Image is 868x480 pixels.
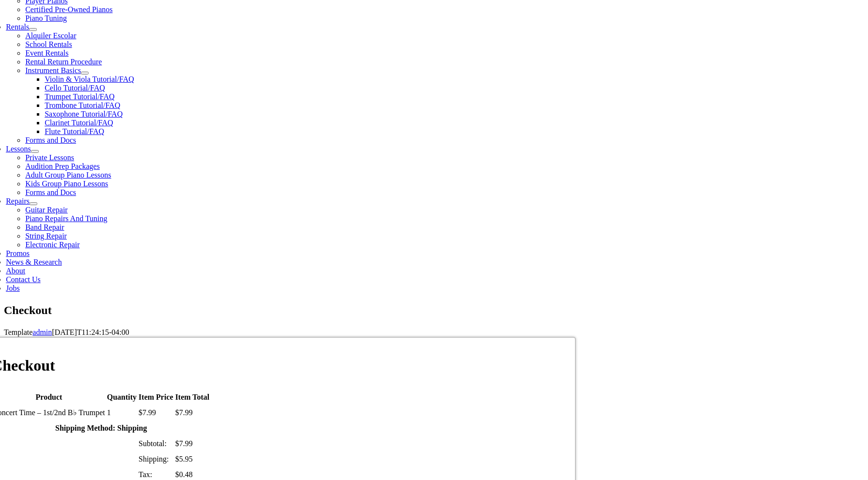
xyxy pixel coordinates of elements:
button: Open submenu of Instrument Basics [81,72,89,75]
a: Violin & Viola Tutorial/FAQ [45,75,134,83]
a: Lessons [6,145,31,153]
a: School Rentals [25,40,72,48]
a: Kids Group Piano Lessons [25,180,108,188]
a: Piano Repairs And Tuning [25,214,107,223]
a: Private Lessons [25,153,74,162]
td: Subtotal: [138,436,174,451]
span: [DATE]T11:24:15-04:00 [52,328,129,336]
a: Trombone Tutorial/FAQ [45,101,120,109]
a: String Repair [25,232,67,240]
a: Forms and Docs [25,136,76,144]
th: Item Total [175,390,210,405]
button: Open submenu of Lessons [31,150,39,153]
a: Forms and Docs [25,188,76,196]
a: Alquiler Escolar [25,31,76,40]
a: About [6,267,25,275]
a: Rental Return Procedure [25,58,102,66]
a: Clarinet Tutorial/FAQ [45,119,113,127]
th: Quantity [107,390,137,405]
a: News & Research [6,258,62,266]
a: Event Rentals [25,49,68,57]
a: Flute Tutorial/FAQ [45,127,104,135]
a: Guitar Repair [25,206,68,214]
a: Repairs [6,197,30,205]
a: Saxophone Tutorial/FAQ [45,110,123,118]
td: $5.95 [175,452,210,466]
a: Jobs [6,284,19,292]
a: Trumpet Tutorial/FAQ [45,92,114,101]
a: admin [32,328,52,336]
a: Contact Us [6,275,41,284]
a: Cello Tutorial/FAQ [45,84,105,92]
button: Open submenu of Repairs [30,202,37,205]
span: Template [4,328,32,336]
a: Piano Tuning [25,14,67,22]
a: Audition Prep Packages [25,162,100,170]
a: Instrument Basics [25,66,81,75]
a: Band Repair [25,223,64,231]
a: Certified Pre-Owned Pianos [25,5,112,14]
td: $7.99 [138,405,174,420]
button: Open submenu of Rentals [29,28,37,31]
td: $7.99 [175,436,210,451]
a: Rentals [6,23,29,31]
a: Adult Group Piano Lessons [25,171,111,179]
td: $7.99 [175,405,210,420]
td: Shipping: [138,452,174,466]
a: Electronic Repair [25,240,79,249]
td: 1 [107,405,137,420]
th: Item Price [138,390,174,405]
a: Promos [6,249,30,257]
